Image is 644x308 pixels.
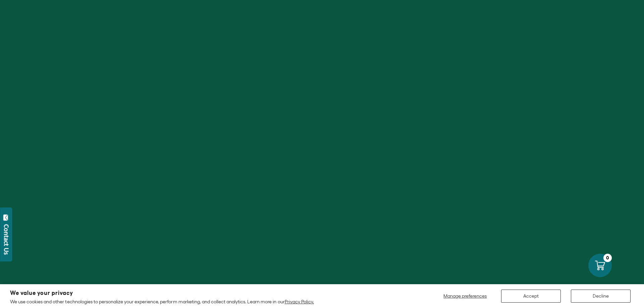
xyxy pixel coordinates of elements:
[443,293,487,299] span: Manage preferences
[10,290,314,296] h2: We value your privacy
[3,224,10,255] div: Contact Us
[439,290,491,303] button: Manage preferences
[603,254,612,262] div: 0
[501,290,561,303] button: Accept
[571,290,631,303] button: Decline
[285,299,314,304] a: Privacy Policy.
[10,299,314,305] p: We use cookies and other technologies to personalize your experience, perform marketing, and coll...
